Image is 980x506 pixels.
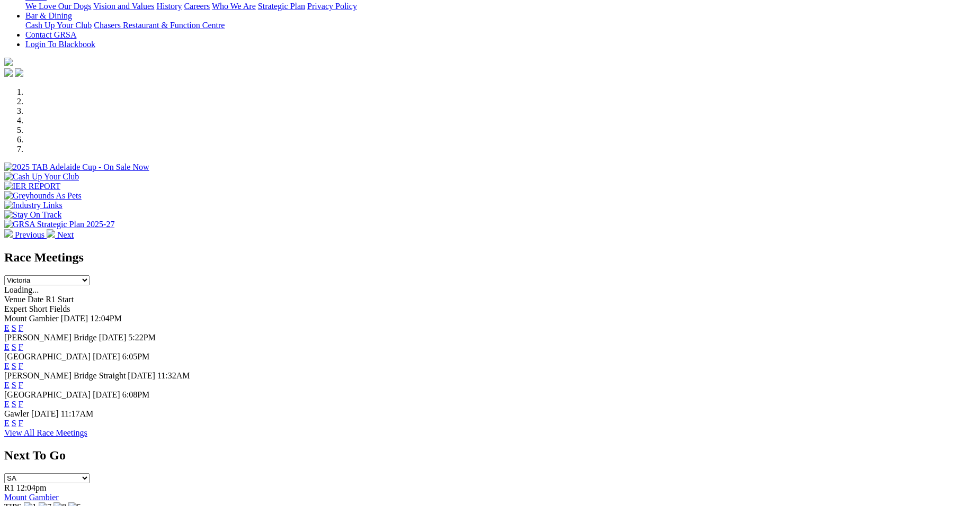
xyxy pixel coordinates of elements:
[99,333,127,342] span: [DATE]
[4,483,14,492] span: R1
[19,362,23,371] a: F
[156,2,182,11] a: History
[25,40,95,49] a: Login To Blackbook
[12,362,16,371] a: S
[47,230,74,239] a: Next
[4,371,126,380] span: [PERSON_NAME] Bridge Straight
[4,409,29,418] span: Gawler
[128,371,155,380] span: [DATE]
[90,314,122,323] span: 12:04PM
[61,314,88,323] span: [DATE]
[4,419,10,428] a: E
[4,182,60,191] img: IER REPORT
[12,400,16,409] a: S
[47,229,55,238] img: chevron-right-pager-white.svg
[4,58,13,66] img: logo-grsa-white.png
[12,342,16,351] a: S
[25,2,976,11] div: About
[93,352,120,361] span: [DATE]
[4,172,79,182] img: Cash Up Your Club
[25,2,91,11] a: We Love Our Dogs
[122,390,150,399] span: 6:08PM
[31,409,59,418] span: [DATE]
[4,220,114,229] img: GRSA Strategic Plan 2025-27
[122,352,150,361] span: 6:05PM
[157,371,190,380] span: 11:32AM
[4,250,976,265] h2: Race Meetings
[94,21,225,30] a: Chasers Restaurant & Function Centre
[258,2,305,11] a: Strategic Plan
[12,323,16,332] a: S
[128,333,156,342] span: 5:22PM
[4,68,13,77] img: facebook.svg
[46,295,74,304] span: R1 Start
[4,162,149,172] img: 2025 TAB Adelaide Cup - On Sale Now
[29,304,48,313] span: Short
[15,68,23,77] img: twitter.svg
[4,400,10,409] a: E
[93,2,154,11] a: Vision and Values
[12,381,16,390] a: S
[184,2,210,11] a: Careers
[15,230,44,239] span: Previous
[12,419,16,428] a: S
[19,400,23,409] a: F
[4,493,59,502] a: Mount Gambier
[19,323,23,332] a: F
[4,381,10,390] a: E
[4,314,59,323] span: Mount Gambier
[4,229,13,238] img: chevron-left-pager-white.svg
[25,21,976,30] div: Bar & Dining
[4,352,91,361] span: [GEOGRAPHIC_DATA]
[19,419,23,428] a: F
[4,342,10,351] a: E
[4,448,976,463] h2: Next To Go
[93,390,120,399] span: [DATE]
[4,285,39,294] span: Loading...
[25,11,72,20] a: Bar & Dining
[25,21,92,30] a: Cash Up Your Club
[4,428,87,437] a: View All Race Meetings
[61,409,94,418] span: 11:17AM
[4,323,10,332] a: E
[25,30,76,39] a: Contact GRSA
[49,304,70,313] span: Fields
[307,2,357,11] a: Privacy Policy
[16,483,47,492] span: 12:04pm
[4,390,91,399] span: [GEOGRAPHIC_DATA]
[4,201,63,210] img: Industry Links
[212,2,256,11] a: Who We Are
[4,191,82,201] img: Greyhounds As Pets
[19,342,23,351] a: F
[4,295,25,304] span: Venue
[4,333,97,342] span: [PERSON_NAME] Bridge
[4,210,61,220] img: Stay On Track
[4,230,47,239] a: Previous
[4,304,27,313] span: Expert
[28,295,43,304] span: Date
[57,230,74,239] span: Next
[4,362,10,371] a: E
[19,381,23,390] a: F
